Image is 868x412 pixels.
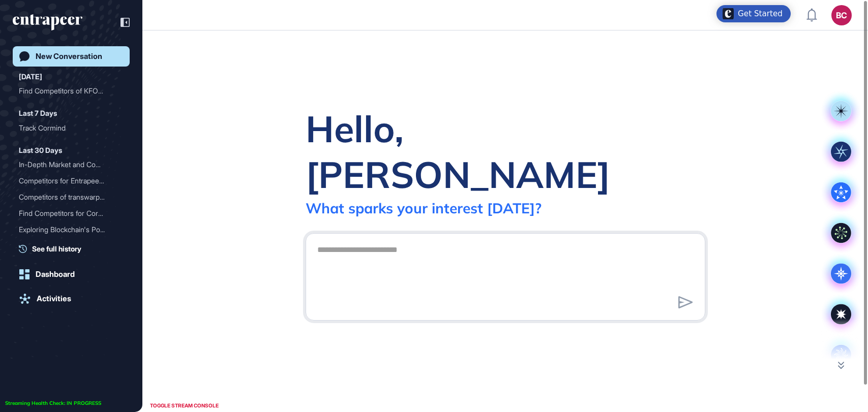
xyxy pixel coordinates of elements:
div: Get Started [738,9,783,19]
div: What sparks your interest [DATE]? [306,199,542,217]
div: Open Get Started checklist [716,5,791,22]
a: See full history [19,243,130,254]
div: Competitors of transwarp.io [19,189,124,205]
a: Activities [13,289,130,309]
div: Last 30 Days [19,144,62,156]
div: Exploring Blockchain's Potential in Health Insurance [19,221,124,238]
span: See full history [32,243,81,254]
div: Find Competitors of KFOBIX [19,83,124,99]
div: In-Depth Market and Competitive Analysis for Hunter's AI Recruiting Agent [19,156,124,173]
div: Track Cormind [19,120,124,136]
a: New Conversation [13,46,130,67]
div: Find Competitors of KFOBI... [19,83,115,99]
button: BC [831,5,852,25]
div: Competitors for Entrapeer's Hunter Agent [19,173,124,189]
div: Dashboard [36,270,75,279]
div: Track Cormind [19,120,115,136]
div: New Conversation [36,52,102,61]
img: launcher-image-alternative-text [723,8,734,19]
div: [DATE] [19,71,42,83]
div: Last 7 Days [19,107,57,119]
div: Find Competitors for Cormind [19,205,124,221]
div: Competitors for Entrapeer... [19,173,115,189]
a: Dashboard [13,264,130,284]
div: Activities [37,294,71,303]
div: Find Competitors for Corm... [19,205,115,221]
div: TOGGLE STREAM CONSOLE [147,399,221,412]
div: Hello, [PERSON_NAME] [306,106,705,197]
div: Competitors of transwarp.... [19,189,115,205]
div: Exploring Blockchain's Po... [19,221,115,238]
div: entrapeer-logo [13,14,82,30]
div: In-Depth Market and Compe... [19,156,115,173]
